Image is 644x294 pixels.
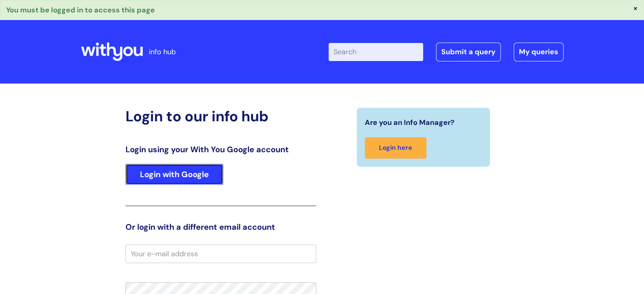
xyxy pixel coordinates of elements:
input: Your e-mail address [126,245,316,263]
a: Login with Google [126,164,223,185]
a: Login here [365,137,426,159]
button: × [633,4,638,12]
p: info hub [149,45,176,58]
h3: Or login with a different email account [126,222,316,232]
h3: Login using your With You Google account [126,145,316,154]
span: Are you an Info Manager? [365,116,455,129]
a: Submit a query [436,43,501,61]
h2: Login to our info hub [126,108,316,125]
input: Search [329,43,423,61]
a: My queries [514,43,564,61]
